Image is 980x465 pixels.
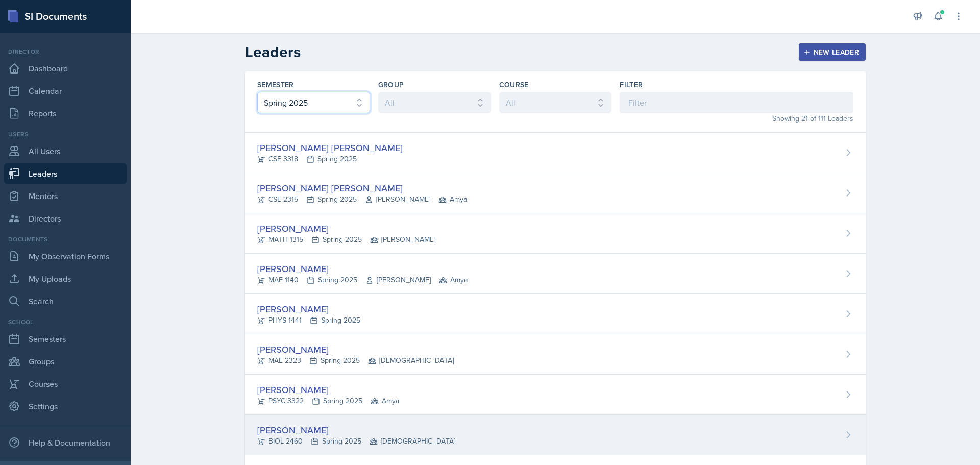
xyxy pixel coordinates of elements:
[4,208,127,229] a: Directors
[245,254,866,294] a: [PERSON_NAME] MAE 1140Spring 2025[PERSON_NAME] Amya
[245,213,866,254] a: [PERSON_NAME] MATH 1315Spring 2025 [PERSON_NAME]
[4,291,127,311] a: Search
[499,80,529,90] label: Course
[257,355,454,366] div: MAE 2323 Spring 2025
[245,294,866,334] a: [PERSON_NAME] PHYS 1441Spring 2025
[365,194,430,205] span: [PERSON_NAME]
[4,317,127,327] div: School
[4,130,127,139] div: Users
[245,173,866,213] a: [PERSON_NAME] [PERSON_NAME] CSE 2315Spring 2025[PERSON_NAME] Amya
[4,58,127,79] a: Dashboard
[378,80,404,90] label: Group
[257,181,467,195] div: [PERSON_NAME] [PERSON_NAME]
[371,396,399,406] span: Amya
[4,141,127,161] a: All Users
[257,423,455,437] div: [PERSON_NAME]
[4,432,127,453] div: Help & Documentation
[257,154,403,164] div: CSE 3318 Spring 2025
[257,194,467,205] div: CSE 2315 Spring 2025
[4,246,127,266] a: My Observation Forms
[4,235,127,244] div: Documents
[257,436,455,447] div: BIOL 2460 Spring 2025
[257,234,435,245] div: MATH 1315 Spring 2025
[805,48,860,56] div: New Leader
[4,374,127,394] a: Courses
[245,43,301,61] h2: Leaders
[257,342,454,356] div: [PERSON_NAME]
[257,141,403,155] div: [PERSON_NAME] [PERSON_NAME]
[257,302,360,316] div: [PERSON_NAME]
[439,275,468,285] span: Amya
[4,351,127,372] a: Groups
[257,396,399,406] div: PSYC 3322 Spring 2025
[4,186,127,206] a: Mentors
[799,43,866,61] button: New Leader
[4,268,127,289] a: My Uploads
[257,315,360,326] div: PHYS 1441 Spring 2025
[257,80,294,90] label: Semester
[4,81,127,101] a: Calendar
[245,334,866,375] a: [PERSON_NAME] MAE 2323Spring 2025 [DEMOGRAPHIC_DATA]
[4,396,127,417] a: Settings
[4,329,127,349] a: Semesters
[257,383,399,397] div: [PERSON_NAME]
[245,375,866,415] a: [PERSON_NAME] PSYC 3322Spring 2025 Amya
[620,113,853,124] div: Showing 21 of 111 Leaders
[257,275,468,285] div: MAE 1140 Spring 2025
[368,355,454,366] span: [DEMOGRAPHIC_DATA]
[620,80,643,90] label: Filter
[370,436,455,447] span: [DEMOGRAPHIC_DATA]
[4,163,127,184] a: Leaders
[245,133,866,173] a: [PERSON_NAME] [PERSON_NAME] CSE 3318Spring 2025
[620,92,853,113] input: Filter
[365,275,431,285] span: [PERSON_NAME]
[257,262,468,276] div: [PERSON_NAME]
[370,234,435,245] span: [PERSON_NAME]
[4,103,127,124] a: Reports
[245,415,866,455] a: [PERSON_NAME] BIOL 2460Spring 2025 [DEMOGRAPHIC_DATA]
[438,194,467,205] span: Amya
[257,222,435,235] div: [PERSON_NAME]
[4,47,127,56] div: Director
